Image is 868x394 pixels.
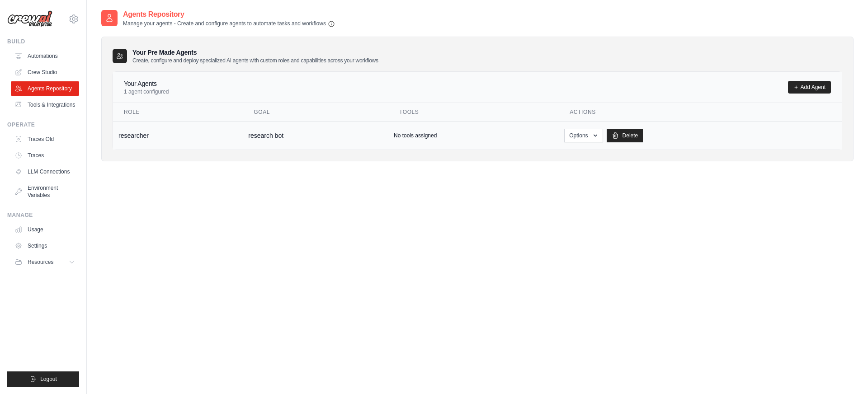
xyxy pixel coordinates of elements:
[124,79,169,88] h4: Your Agents
[11,49,79,63] a: Automations
[788,81,831,94] a: Add Agent
[113,121,243,150] td: researcher
[7,121,79,128] div: Operate
[564,129,603,142] button: Options
[607,129,643,142] a: Delete
[11,148,79,163] a: Traces
[11,222,79,237] a: Usage
[394,132,437,139] p: No tools assigned
[11,81,79,96] a: Agents Repository
[7,10,52,28] img: Logo
[11,255,79,269] button: Resources
[124,88,169,95] p: 1 agent configured
[243,121,388,150] td: research bot
[7,371,79,387] button: Logout
[11,164,79,179] a: LLM Connections
[132,57,378,64] p: Create, configure and deploy specialized AI agents with custom roles and capabilities across your...
[28,258,53,266] span: Resources
[123,20,335,28] p: Manage your agents - Create and configure agents to automate tasks and workflows
[11,65,79,80] a: Crew Studio
[123,9,335,20] h2: Agents Repository
[243,103,388,122] th: Goal
[113,103,243,122] th: Role
[11,98,79,112] a: Tools & Integrations
[11,132,79,146] a: Traces Old
[132,48,378,64] h3: Your Pre Made Agents
[388,103,559,122] th: Tools
[559,103,842,122] th: Actions
[11,239,79,253] a: Settings
[11,181,79,202] a: Environment Variables
[7,211,79,219] div: Manage
[7,38,79,45] div: Build
[40,375,57,383] span: Logout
